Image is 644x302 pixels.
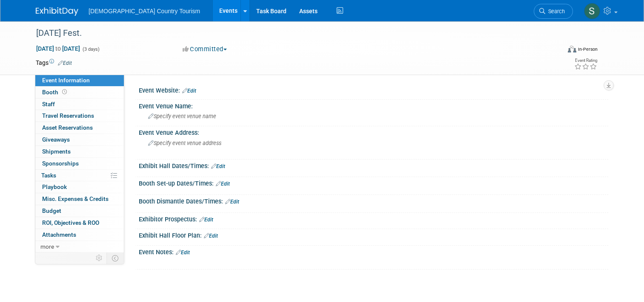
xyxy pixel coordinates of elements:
[54,45,62,52] span: to
[42,89,69,96] span: Booth
[35,170,124,181] a: Tasks
[35,193,124,205] a: Misc. Expenses & Credits
[82,46,100,52] span: (3 days)
[182,88,196,94] a: Edit
[139,213,608,224] div: Exhibitor Prospectus:
[42,207,61,214] span: Budget
[42,231,76,238] span: Attachments
[139,160,608,171] div: Exhibit Hall Dates/Times:
[584,3,600,19] img: Steve Vannier
[42,112,94,119] span: Travel Reservations
[36,58,72,67] td: Tags
[89,8,200,15] span: [DEMOGRAPHIC_DATA] Country Tourism
[42,183,67,190] span: Playbook
[216,181,230,187] a: Edit
[42,148,71,155] span: Shipments
[35,134,124,145] a: Giveaways
[35,146,124,157] a: Shipments
[148,113,216,119] span: Specify event venue name
[35,205,124,217] a: Budget
[35,241,124,253] a: more
[33,26,550,41] div: [DATE] Fest.
[211,163,225,169] a: Edit
[534,4,573,19] a: Search
[35,217,124,229] a: ROI, Objectives & ROO
[139,177,608,188] div: Booth Set-up Dates/Times:
[35,110,124,122] a: Travel Reservations
[36,45,80,52] span: [DATE] [DATE]
[568,46,576,52] img: Format-Inperson.png
[35,229,124,241] a: Attachments
[42,124,93,131] span: Asset Reservations
[35,99,124,110] a: Staff
[139,84,608,95] div: Event Website:
[40,243,54,250] span: more
[42,136,70,143] span: Giveaways
[139,195,608,206] div: Booth Dismantle Dates/Times:
[139,126,608,137] div: Event Venue Address:
[180,45,230,54] button: Committed
[36,7,78,16] img: ExhibitDay
[42,195,109,202] span: Misc. Expenses & Credits
[42,77,90,84] span: Event Information
[42,160,79,167] span: Sponsorships
[42,101,55,107] span: Staff
[204,233,218,239] a: Edit
[107,253,124,264] td: Toggle Event Tabs
[139,229,608,240] div: Exhibit Hall Floor Plan:
[35,75,124,86] a: Event Information
[42,219,99,226] span: ROI, Objectives & ROO
[35,87,124,98] a: Booth
[574,58,597,63] div: Event Rating
[139,100,608,110] div: Event Venue Name:
[58,60,72,66] a: Edit
[176,250,190,256] a: Edit
[41,172,56,179] span: Tasks
[199,217,213,223] a: Edit
[578,46,598,52] div: In-Person
[35,181,124,193] a: Playbook
[60,89,69,95] span: Booth not reserved yet
[515,44,598,57] div: Event Format
[225,199,239,205] a: Edit
[92,253,107,264] td: Personalize Event Tab Strip
[35,158,124,169] a: Sponsorships
[545,8,565,15] span: Search
[139,246,608,257] div: Event Notes:
[148,140,221,146] span: Specify event venue address
[35,122,124,134] a: Asset Reservations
